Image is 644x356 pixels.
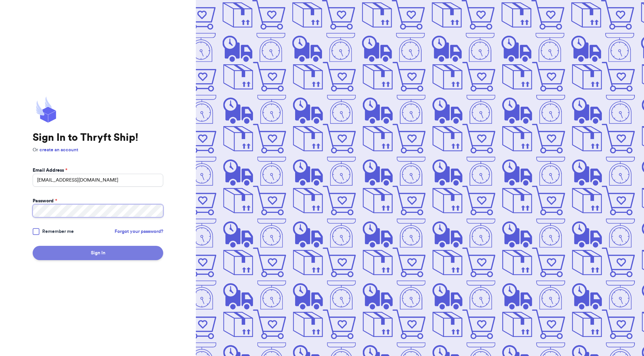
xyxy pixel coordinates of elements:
span: Remember me [42,228,74,235]
label: Password [33,198,57,204]
label: Email Address [33,167,67,174]
p: Or [33,147,163,153]
a: create an account [39,148,78,152]
h1: Sign In to Thryft Ship! [33,132,163,144]
button: Sign In [33,246,163,260]
a: Forgot your password? [115,228,163,235]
